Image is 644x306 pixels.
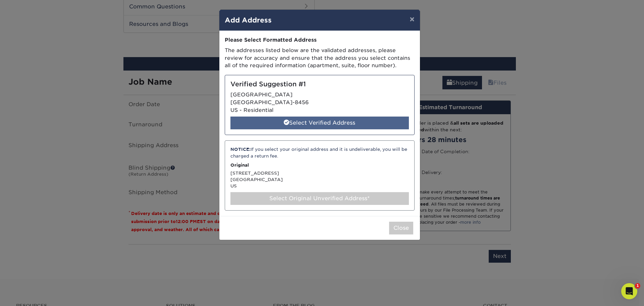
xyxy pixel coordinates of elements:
iframe: Intercom live chat [621,283,637,299]
strong: NOTICE: [230,147,251,152]
button: Close [389,222,413,234]
div: Please Select Formatted Address [225,36,415,44]
div: [GEOGRAPHIC_DATA] [GEOGRAPHIC_DATA]-8456 US - Residential [225,75,415,135]
div: [STREET_ADDRESS] [GEOGRAPHIC_DATA] US [225,140,415,210]
div: Select Verified Address [230,117,409,129]
h5: Verified Suggestion #1 [230,81,409,88]
div: Select Original Unverified Address* [230,192,409,205]
h4: Add Address [225,15,415,25]
button: × [404,10,420,29]
span: 1 [635,283,640,289]
div: If you select your original address and it is undeliverable, you will be charged a return fee. [230,146,409,159]
p: The addresses listed below are the validated addresses, please review for accuracy and ensure tha... [225,47,415,70]
p: Original [230,162,409,168]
